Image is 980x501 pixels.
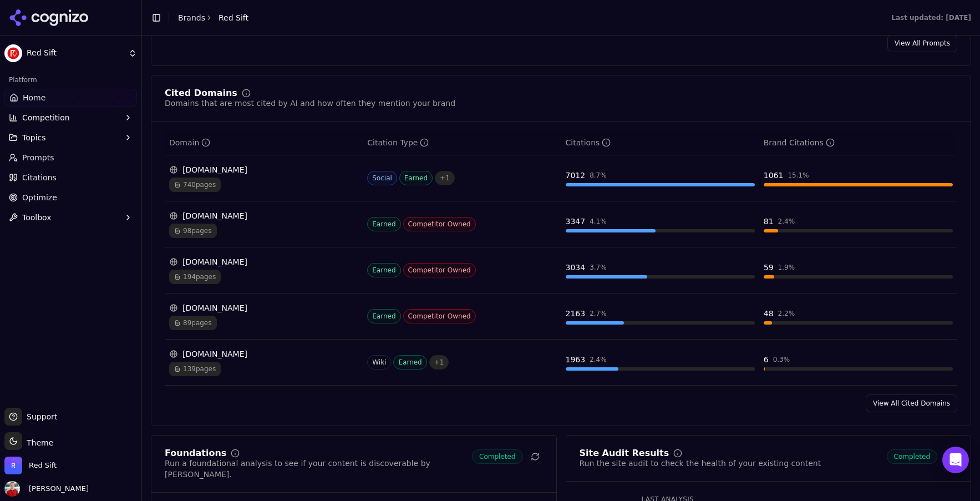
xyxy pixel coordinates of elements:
[4,481,20,497] img: Jack Lilley
[429,355,449,370] span: + 1
[590,217,607,226] div: 4.1 %
[169,178,221,192] span: 740 pages
[367,355,391,370] span: Wiki
[759,130,957,155] th: brandCitationCount
[4,71,137,89] div: Platform
[778,263,795,272] div: 1.9 %
[773,355,790,364] div: 0.3 %
[24,484,89,494] span: [PERSON_NAME]
[22,112,70,123] span: Competition
[23,92,45,103] span: Home
[788,171,809,180] div: 15.1 %
[363,130,561,155] th: citationTypes
[178,13,205,22] a: Brands
[4,457,22,474] img: Red Sift
[590,263,607,272] div: 3.7 %
[566,137,611,148] div: Citations
[4,481,89,497] button: Open user button
[165,130,363,155] th: domain
[367,217,400,231] span: Earned
[399,171,433,185] span: Earned
[891,13,971,22] div: Last updated: [DATE]
[169,224,217,238] span: 98 pages
[169,137,210,148] div: Domain
[22,192,57,203] span: Optimize
[22,152,54,163] span: Prompts
[764,308,774,319] div: 48
[169,210,358,221] div: [DOMAIN_NAME]
[22,438,53,447] span: Theme
[566,308,586,319] div: 2163
[169,362,221,376] span: 139 pages
[590,355,607,364] div: 2.4 %
[165,130,957,386] div: Data table
[887,34,957,52] a: View All Prompts
[566,170,586,181] div: 7012
[561,130,759,155] th: totalCitationCount
[764,354,769,365] div: 6
[165,458,472,480] div: Run a foundational analysis to see if your content is discoverable by [PERSON_NAME].
[22,212,52,223] span: Toolbox
[169,302,358,313] div: [DOMAIN_NAME]
[29,460,57,470] span: Red Sift
[4,44,22,62] img: Red Sift
[27,48,124,58] span: Red Sift
[472,449,522,464] span: Completed
[764,216,774,227] div: 81
[219,12,248,23] span: Red Sift
[22,132,46,143] span: Topics
[435,171,455,185] span: + 1
[22,411,57,422] span: Support
[590,309,607,318] div: 2.7 %
[367,137,429,148] div: Citation Type
[866,394,957,412] a: View All Cited Domains
[778,217,795,226] div: 2.4 %
[580,458,821,469] div: Run the site audit to check the health of your existing content
[367,171,397,185] span: Social
[4,109,137,126] button: Competition
[403,309,476,323] span: Competitor Owned
[367,263,400,277] span: Earned
[178,12,248,23] nav: breadcrumb
[764,137,835,148] div: Brand Citations
[367,309,400,323] span: Earned
[165,89,237,98] div: Cited Domains
[580,449,669,458] div: Site Audit Results
[566,354,586,365] div: 1963
[169,164,358,175] div: [DOMAIN_NAME]
[4,209,137,226] button: Toolbox
[942,447,969,473] div: Open Intercom Messenger
[169,270,221,284] span: 194 pages
[887,449,937,464] span: Completed
[764,170,784,181] div: 1061
[403,263,476,277] span: Competitor Owned
[566,262,586,273] div: 3034
[764,262,774,273] div: 59
[165,98,455,109] div: Domains that are most cited by AI and how often they mention your brand
[778,309,795,318] div: 2.2 %
[4,89,137,107] a: Home
[4,189,137,206] a: Optimize
[165,449,226,458] div: Foundations
[4,149,137,166] a: Prompts
[590,171,607,180] div: 8.7 %
[169,316,217,330] span: 89 pages
[169,256,358,267] div: [DOMAIN_NAME]
[22,172,57,183] span: Citations
[393,355,426,370] span: Earned
[4,129,137,146] button: Topics
[4,169,137,186] a: Citations
[403,217,476,231] span: Competitor Owned
[4,457,57,474] button: Open organization switcher
[169,348,358,360] div: [DOMAIN_NAME]
[566,216,586,227] div: 3347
